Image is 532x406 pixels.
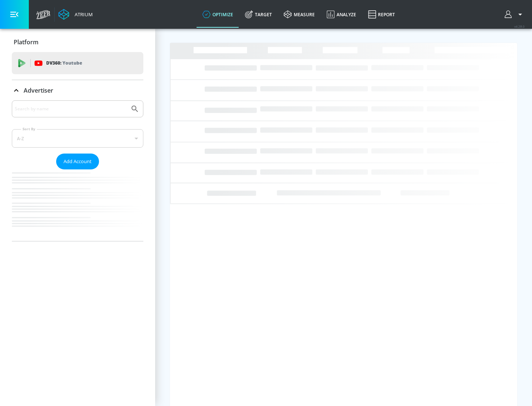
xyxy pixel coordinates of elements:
p: DV360: [46,59,82,67]
div: A-Z [12,129,143,148]
div: Platform [12,32,143,52]
div: Advertiser [12,80,143,101]
span: v 4.28.0 [514,24,525,28]
a: Atrium [58,9,93,20]
div: Advertiser [12,100,143,241]
nav: list of Advertiser [12,169,143,241]
label: Sort By [21,127,37,131]
a: Report [362,1,401,28]
p: Platform [14,38,38,46]
span: Add Account [64,157,92,166]
a: Analyze [321,1,362,28]
a: measure [278,1,321,28]
a: Target [239,1,278,28]
button: Add Account [56,154,99,169]
div: Atrium [72,11,93,18]
p: Youtube [62,59,82,67]
a: optimize [197,1,239,28]
div: DV360: Youtube [12,52,143,74]
p: Advertiser [24,86,53,94]
input: Search by name [15,104,127,114]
